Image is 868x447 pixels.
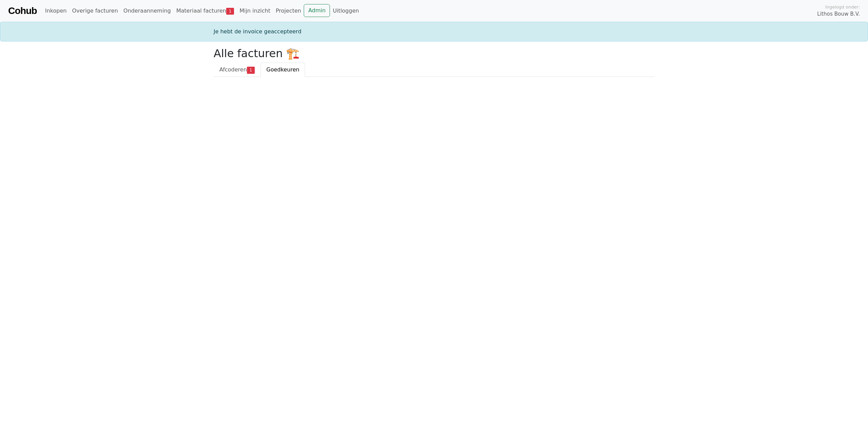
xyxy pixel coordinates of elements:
a: Overige facturen [69,4,121,18]
span: Ingelogd onder: [825,4,860,10]
h2: Alle facturen 🏗️ [214,47,654,60]
a: Cohub [8,3,37,19]
a: Projecten [273,4,304,18]
span: 1 [247,67,255,73]
a: Mijn inzicht [237,4,273,18]
span: 1 [226,8,234,15]
a: Onderaanneming [121,4,173,18]
a: Uitloggen [330,4,362,18]
a: Inkopen [42,4,69,18]
a: Admin [304,4,330,17]
a: Goedkeuren [261,63,305,77]
a: Materiaal facturen1 [173,4,237,18]
div: Je hebt de invoice geaccepteerd [210,28,658,36]
a: Afcoderen1 [214,63,261,77]
span: Lithos Bouw B.V. [817,10,860,18]
span: Afcoderen [219,66,247,73]
span: Goedkeuren [266,66,299,73]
